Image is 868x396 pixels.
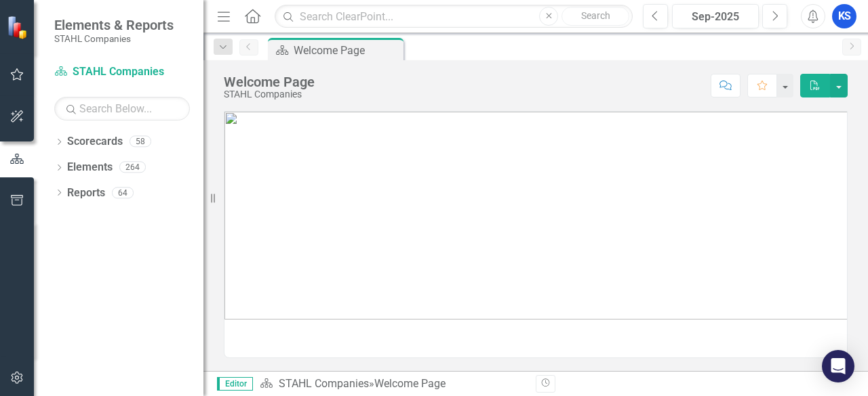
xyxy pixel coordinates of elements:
span: Editor [217,377,253,391]
div: » [260,376,526,392]
div: Sep-2025 [677,9,754,25]
button: Sep-2025 [672,4,759,28]
input: Search Below... [54,97,190,120]
div: Welcome Page [294,42,400,59]
img: image%20v4.png [224,112,847,320]
div: 58 [130,136,151,148]
a: STAHL Companies [279,377,369,390]
span: Search [581,10,610,21]
a: STAHL Companies [54,64,190,80]
div: Welcome Page [374,377,446,390]
div: Welcome Page [224,74,315,89]
img: ClearPoint Strategy [7,16,31,39]
button: KS [832,4,856,28]
span: Elements & Reports [54,17,174,33]
div: Open Intercom Messenger [822,350,854,382]
div: 264 [119,162,146,173]
a: Elements [67,160,113,175]
a: Scorecards [67,134,123,150]
div: STAHL Companies [224,89,315,100]
a: Reports [67,185,105,201]
input: Search ClearPoint... [275,5,633,28]
button: Search [561,7,629,26]
small: STAHL Companies [54,33,174,44]
div: 64 [112,187,134,198]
